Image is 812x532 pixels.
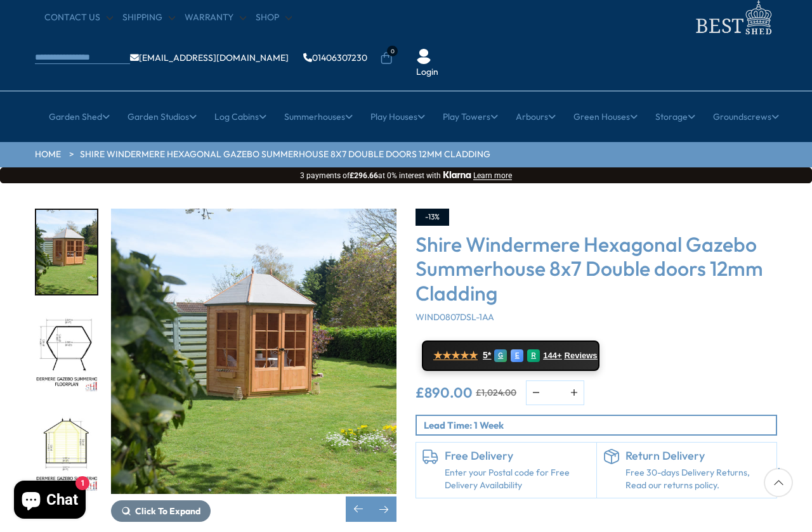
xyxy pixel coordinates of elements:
[445,449,590,463] h6: Free Delivery
[443,101,498,133] a: Play Towers
[422,341,599,371] a: ★★★★★ 5* G E R 144+ Reviews
[35,308,98,395] div: 5 / 14
[511,349,523,362] div: E
[346,496,371,522] div: Previous slide
[625,467,771,491] p: Free 30-days Delivery Returns, Read our returns policy.
[445,467,590,491] a: Enter your Postal code for Free Delivery Availability
[80,148,490,161] a: Shire Windermere Hexagonal Gazebo Summerhouse 8x7 Double doors 12mm Cladding
[130,53,289,62] a: [EMAIL_ADDRESS][DOMAIN_NAME]
[476,388,516,397] del: £1,024.00
[35,209,98,295] div: 4 / 14
[35,148,61,161] a: HOME
[284,101,353,133] a: Summerhouses
[527,349,540,362] div: R
[214,101,266,133] a: Log Cabins
[424,418,776,432] p: Lead Time: 1 Week
[543,351,561,361] span: 144+
[122,11,175,24] a: Shipping
[303,53,367,62] a: 01406307230
[111,209,396,522] div: 4 / 14
[35,407,98,494] div: 6 / 14
[36,309,97,394] img: WindermereGazeboSummerhouseFLOORPLAN_200x200.jpg
[494,349,507,362] div: G
[416,66,438,79] a: Login
[573,101,638,133] a: Green Houses
[256,11,292,24] a: Shop
[416,49,431,64] img: User Icon
[36,210,97,294] img: WindermereEdited_200x200.jpg
[370,101,425,133] a: Play Houses
[655,101,695,133] a: Storage
[111,500,211,522] button: Click To Expand
[49,101,110,133] a: Garden Shed
[416,311,494,323] span: WIND0807DSL-1AA
[713,101,779,133] a: Groundscrews
[625,449,771,463] h6: Return Delivery
[128,101,197,133] a: Garden Studios
[416,209,449,226] div: -13%
[565,351,598,361] span: Reviews
[516,101,556,133] a: Arbours
[433,349,478,361] span: ★★★★★
[416,386,473,399] ins: £890.00
[380,52,393,65] a: 0
[416,232,777,305] h3: Shire Windermere Hexagonal Gazebo Summerhouse 8x7 Double doors 12mm Cladding
[135,505,200,517] span: Click To Expand
[44,11,113,24] a: CONTACT US
[10,481,89,522] inbox-online-store-chat: Shopify online store chat
[387,46,398,56] span: 0
[185,11,246,24] a: Warranty
[36,408,97,493] img: WindermereGazeboSummerhouseINTERNALS_200x200.jpg
[111,209,396,494] img: Shire Windermere Hexagonal Gazebo Summerhouse 8x7 Double doors 12mm Cladding
[371,496,396,522] div: Next slide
